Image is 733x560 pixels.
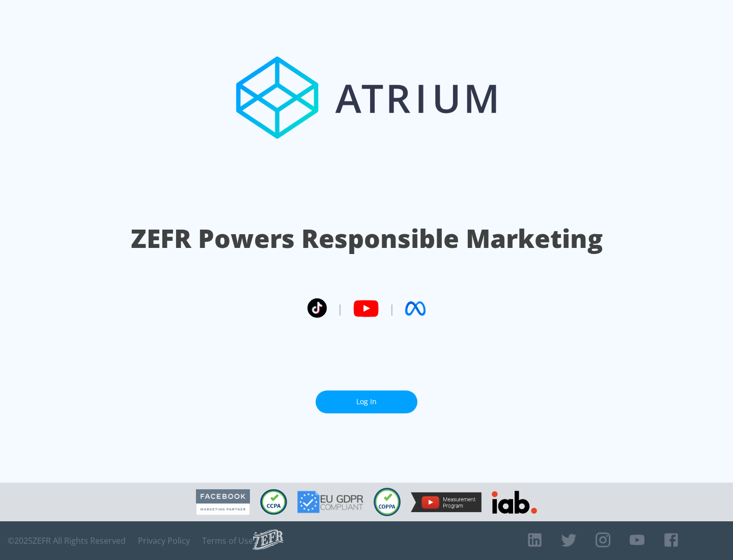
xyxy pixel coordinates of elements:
img: COPPA Compliant [374,488,401,516]
a: Privacy Policy [138,536,190,546]
h1: ZEFR Powers Responsible Marketing [131,221,603,256]
img: GDPR Compliant [297,491,363,513]
img: YouTube Measurement Program [411,492,482,512]
img: IAB [492,491,537,514]
img: CCPA Compliant [260,489,287,515]
span: | [337,301,343,316]
a: Log In [316,390,417,413]
a: Terms of Use [202,536,253,546]
img: Facebook Marketing Partner [196,489,250,515]
span: © 2025 ZEFR All Rights Reserved [8,536,126,546]
span: | [389,301,395,316]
